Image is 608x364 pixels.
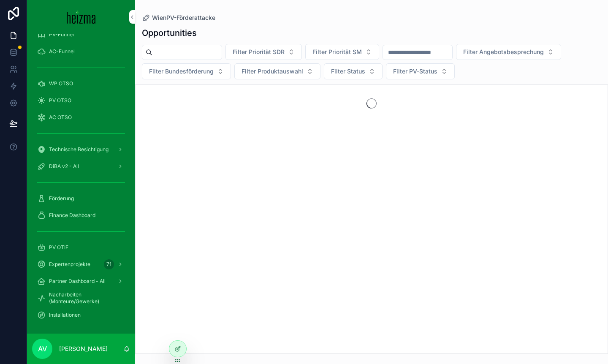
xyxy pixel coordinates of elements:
[32,274,130,289] a: Partner Dashboard - All
[59,345,108,353] p: [PERSON_NAME]
[152,14,215,22] span: WienPV-Förderattacke
[32,93,130,108] a: PV OTSO
[324,63,383,79] button: Select Button
[234,63,320,79] button: Select Button
[49,146,109,153] span: Technische Besichtigung
[27,34,135,334] div: scrollable content
[32,76,130,91] a: WP OTSO
[142,63,231,79] button: Select Button
[49,114,72,121] span: AC OTSO
[32,142,130,157] a: Technische Besichtigung
[242,67,303,76] span: Filter Produktauswahl
[312,48,362,56] span: Filter Priorität SM
[49,48,75,55] span: AC-Funnel
[49,163,79,170] span: DiBA v2 - All
[331,67,365,76] span: Filter Status
[49,80,73,87] span: WP OTSO
[32,159,130,174] a: DiBA v2 - All
[49,244,68,251] span: PV OTIF
[393,67,437,76] span: Filter PV-Status
[104,259,114,269] div: 71
[49,212,95,219] span: Finance Dashboard
[67,10,96,24] img: App logo
[49,278,106,285] span: Partner Dashboard - All
[142,14,215,22] a: WienPV-Förderattacke
[32,240,130,255] a: PV OTIF
[456,44,561,60] button: Select Button
[225,44,302,60] button: Select Button
[49,261,90,268] span: Expertenprojekte
[32,110,130,125] a: AC OTSO
[305,44,379,60] button: Select Button
[49,291,122,305] span: Nacharbeiten (Monteure/Gewerke)
[386,63,455,79] button: Select Button
[32,291,130,306] a: Nacharbeiten (Monteure/Gewerke)
[32,208,130,223] a: Finance Dashboard
[149,67,214,76] span: Filter Bundesförderung
[32,191,130,206] a: Förderung
[49,97,71,104] span: PV OTSO
[32,257,130,272] a: Expertenprojekte71
[32,27,130,42] a: PV-Funnel
[142,27,197,39] h1: Opportunities
[233,48,285,56] span: Filter Priorität SDR
[38,344,47,354] span: AV
[32,44,130,59] a: AC-Funnel
[49,312,81,318] span: Installationen
[32,307,130,323] a: Installationen
[463,48,544,56] span: Filter Angebotsbesprechung
[49,195,74,202] span: Förderung
[49,31,74,38] span: PV-Funnel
